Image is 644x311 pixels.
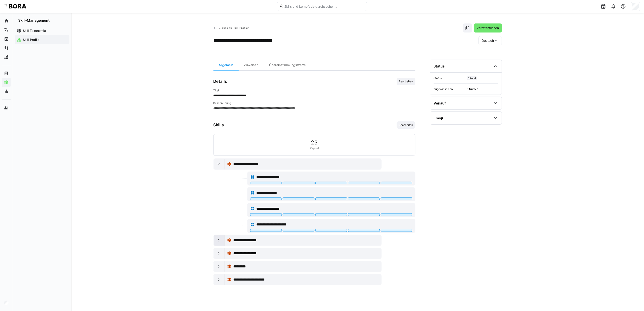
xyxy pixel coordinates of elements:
[213,60,239,70] div: Allgemein
[284,4,364,8] input: Skills und Lernpfade durchsuchen…
[213,101,415,105] h4: Beschreibung
[213,89,415,92] h4: Titel
[213,26,250,30] a: Zurück zu Skill-Profilen
[434,101,446,105] div: Verlauf
[434,76,465,80] span: Status
[399,123,414,127] span: Bearbeiten
[213,123,224,128] h3: Skills
[434,87,465,91] span: Zugewiesen an
[310,146,319,150] span: Kapitel
[474,23,502,32] button: Veröffentlichen
[482,38,494,43] span: Deutsch
[468,77,476,79] span: Entwurf
[434,116,443,120] div: Emoji
[399,80,414,83] span: Bearbeiten
[264,60,311,70] div: Übereinstimmungswerte
[219,26,249,30] span: Zurück zu Skill-Profilen
[311,140,318,146] span: 23
[476,26,500,30] span: Veröffentlichen
[397,78,415,85] button: Bearbeiten
[239,60,264,70] div: Zuweisen
[397,121,415,129] button: Bearbeiten
[434,64,445,68] div: Status
[467,87,498,91] span: 0 Nutzer
[213,79,227,84] h3: Details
